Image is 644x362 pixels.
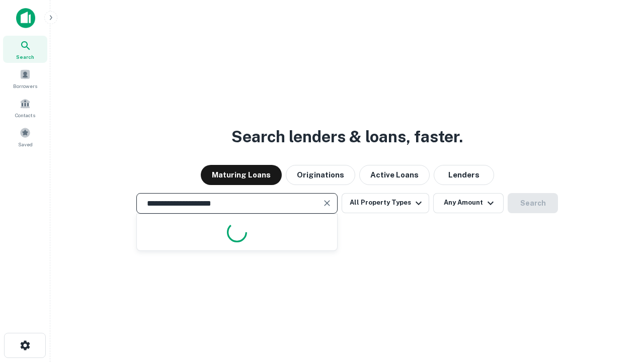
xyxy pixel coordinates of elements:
[18,140,33,148] span: Saved
[434,165,494,185] button: Lenders
[3,123,47,150] a: Saved
[15,111,35,119] span: Contacts
[433,193,504,213] button: Any Amount
[201,165,282,185] button: Maturing Loans
[3,65,47,92] a: Borrowers
[342,193,429,213] button: All Property Types
[359,165,430,185] button: Active Loans
[16,8,35,28] img: capitalize-icon.png
[231,125,463,149] h3: Search lenders & loans, faster.
[286,165,355,185] button: Originations
[320,196,334,210] button: Clear
[16,53,34,61] span: Search
[3,36,47,63] a: Search
[13,82,37,90] span: Borrowers
[3,94,47,121] a: Contacts
[594,282,644,330] iframe: Chat Widget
